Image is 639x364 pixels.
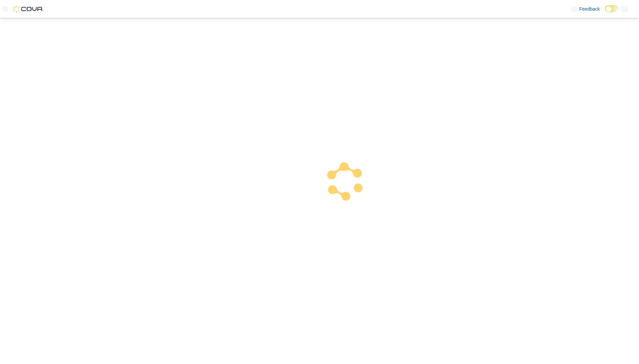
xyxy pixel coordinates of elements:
[579,6,600,12] span: Feedback
[569,2,602,16] a: Feedback
[319,157,369,206] img: cova-loader
[605,5,619,12] input: Dark Mode
[13,6,43,12] img: Cova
